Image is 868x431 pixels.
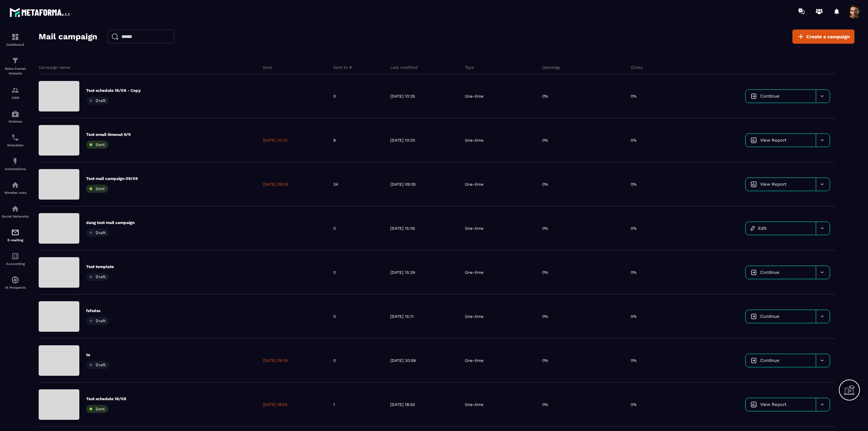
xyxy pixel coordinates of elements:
[542,94,548,99] p: 0%
[11,252,19,260] img: accountant
[96,142,105,147] span: Sent
[2,286,29,289] p: IA Prospects
[465,138,484,143] p: One-time
[96,274,106,279] span: Draft
[390,226,415,231] p: [DATE] 15:05
[96,319,106,323] span: Draft
[2,120,29,123] p: Webinar
[806,33,850,40] span: Create a campaign
[2,167,29,171] p: Automations
[390,402,415,407] p: [DATE] 18:55
[2,52,29,81] a: formationformationSales Funnel Website
[746,90,816,103] a: Continue
[760,314,780,319] span: Continue
[11,86,19,94] img: formation
[751,357,757,364] img: icon
[760,270,780,275] span: Continue
[542,358,548,363] p: 0%
[11,57,19,65] img: formation
[751,181,757,187] img: icon
[2,105,29,128] a: automationsautomationsWebinar
[263,138,288,143] p: [DATE] 10:30
[9,6,71,18] img: logo
[760,402,786,407] span: View Report
[542,226,548,231] p: 0%
[631,358,636,363] p: 0%
[86,396,126,402] p: Test schedule 18/08
[746,266,816,279] a: Continue
[86,176,138,181] p: Test mail campaign 09/09
[39,30,97,43] h2: Mail campaign
[751,313,757,320] img: icon
[263,402,288,407] p: [DATE] 18:55
[390,65,418,70] p: Last modified
[2,247,29,271] a: accountantaccountantAccounting
[746,222,816,235] a: Edit
[751,93,757,99] img: icon
[333,138,336,143] p: 8
[746,354,816,367] a: Continue
[263,358,288,363] p: [DATE] 09:19
[11,110,19,118] img: automations
[2,28,29,52] a: formationformationDashboard
[333,358,336,363] p: 0
[465,270,484,275] p: One-time
[263,65,272,70] p: Sent
[390,270,415,275] p: [DATE] 15:39
[11,134,19,142] img: scheduler
[465,314,484,319] p: One-time
[11,276,19,284] img: automations
[746,178,816,191] a: View Report
[465,94,484,99] p: One-time
[746,310,816,323] a: Continue
[465,358,484,363] p: One-time
[96,407,105,411] span: Sent
[96,363,106,367] span: Draft
[333,402,335,407] p: 1
[86,264,114,269] p: Test template
[631,94,636,99] p: 0%
[792,29,854,44] a: Create a campaign
[2,128,29,152] a: schedulerschedulerScheduler
[333,94,336,99] p: 0
[746,398,816,411] a: View Report
[2,191,29,194] p: Member area
[333,226,336,231] p: 0
[465,182,484,187] p: One-time
[390,358,416,363] p: [DATE] 20:58
[760,138,786,143] span: View Report
[86,132,131,137] p: Test email timeout 9/9
[751,402,757,408] img: icon
[465,65,474,70] p: Type
[631,138,636,143] p: 0%
[758,226,766,231] span: Edit
[631,182,636,187] p: 0%
[631,402,636,407] p: 0%
[760,94,780,99] span: Continue
[631,65,643,70] p: Clicks
[542,182,548,187] p: 0%
[11,228,19,237] img: email
[96,230,106,235] span: Draft
[86,308,109,313] p: fsfsdss
[631,314,636,319] p: 0%
[631,270,636,275] p: 0%
[542,270,548,275] p: 0%
[2,66,29,76] p: Sales Funnel Website
[542,402,548,407] p: 0%
[2,176,29,200] a: automationsautomationsMember area
[11,205,19,213] img: social-network
[11,181,19,189] img: automations
[390,314,414,319] p: [DATE] 15:11
[2,43,29,46] p: Dashboard
[390,138,415,143] p: [DATE] 10:30
[542,65,560,70] p: Openings
[2,143,29,147] p: Scheduler
[39,65,70,70] p: Campaign name
[751,269,757,275] img: icon
[2,96,29,100] p: CRM
[390,94,415,99] p: [DATE] 10:35
[390,182,416,187] p: [DATE] 09:05
[2,238,29,242] p: E-mailing
[2,262,29,266] p: Accounting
